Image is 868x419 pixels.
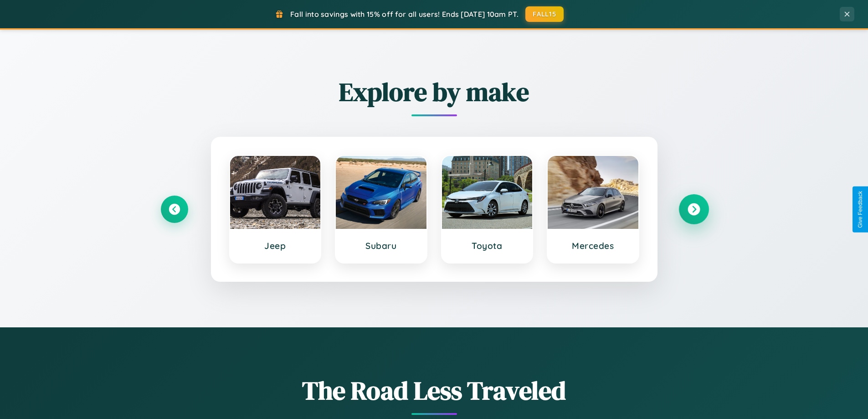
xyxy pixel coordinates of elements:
[290,10,519,19] span: Fall into savings with 15% off for all users! Ends [DATE] 10am PT.
[451,240,524,251] h3: Toyota
[557,240,629,251] h3: Mercedes
[525,6,564,22] button: FALL15
[345,240,417,251] h3: Subaru
[161,74,708,109] h2: Explore by make
[239,240,312,251] h3: Jeep
[857,191,863,228] div: Give Feedback
[161,373,708,408] h1: The Road Less Traveled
